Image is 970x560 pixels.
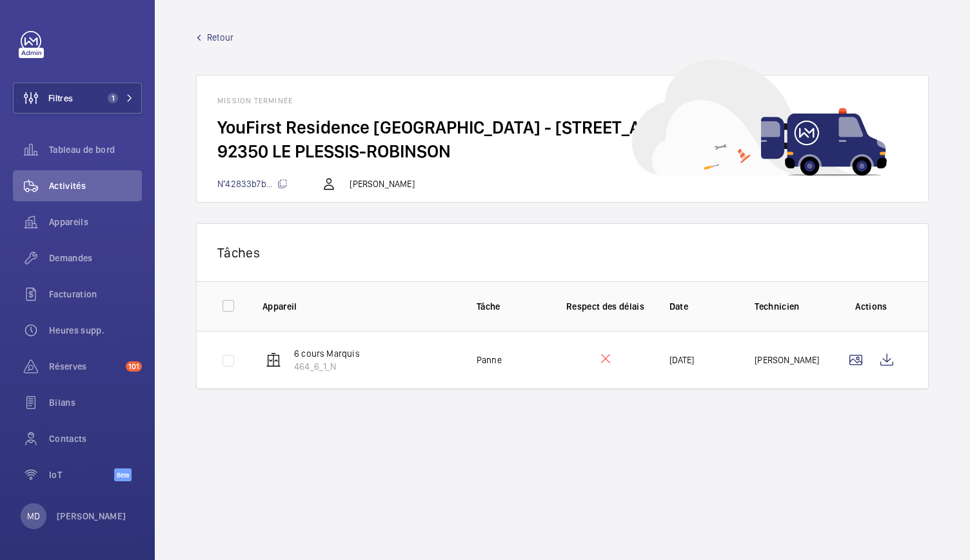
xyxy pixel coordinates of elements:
[266,352,281,368] img: elevator.svg
[49,252,142,265] span: Demandes
[477,354,502,366] p: Panne
[49,468,114,481] span: IoT
[108,93,118,103] span: 1
[669,300,735,313] p: Date
[217,139,907,163] h2: 92350 LE PLESSIS-ROBINSON
[217,115,907,139] h2: YouFirst Residence [GEOGRAPHIC_DATA] - [STREET_ADDRESS][PERSON_NAME]
[840,300,902,313] p: Actions
[57,510,126,523] p: [PERSON_NAME]
[562,300,649,313] p: Respect des délais
[669,354,695,366] p: [DATE]
[48,92,73,105] span: Filtres
[13,83,142,114] button: Filtres1
[294,347,360,360] p: 6 cours Marquis
[49,396,142,409] span: Bilans
[49,179,142,192] span: Activités
[632,59,887,176] img: car delivery
[126,361,142,372] span: 101
[294,360,360,373] p: 464_6_1_N
[49,360,121,373] span: Réserves
[49,324,142,337] span: Heures supp.
[217,96,907,105] h1: Mission terminée
[49,215,142,228] span: Appareils
[49,143,142,156] span: Tableau de bord
[49,288,142,301] span: Facturation
[477,300,542,313] p: Tâche
[49,432,142,445] span: Contacts
[755,300,820,313] p: Technicien
[755,354,819,366] p: [PERSON_NAME]
[217,179,288,189] span: N°42833b7b...
[207,31,233,44] span: Retour
[217,245,907,261] p: Tâches
[350,177,414,190] p: [PERSON_NAME]
[27,510,40,523] p: MD
[262,300,456,313] p: Appareil
[114,468,132,481] span: Beta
